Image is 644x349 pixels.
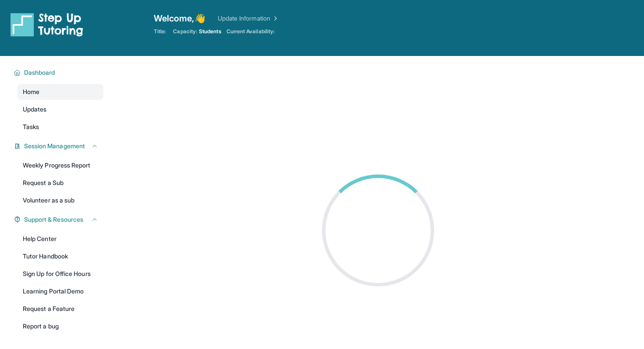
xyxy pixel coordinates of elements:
a: Tutor Handbook [18,248,103,264]
span: Home [23,87,39,96]
button: Dashboard [21,68,98,77]
button: Session Management [21,142,98,150]
a: Tasks [18,119,103,135]
a: Help Center [18,231,103,247]
a: Report a bug [18,318,103,334]
a: Request a Feature [18,301,103,317]
span: Updates [23,105,47,114]
span: Current Availability: [226,28,275,35]
span: Session Management [24,142,85,150]
a: Sign Up for Office Hours [18,266,103,282]
a: Learning Portal Demo [18,283,103,299]
span: Dashboard [24,68,55,77]
span: Capacity: [173,28,197,35]
span: Tasks [23,122,39,131]
img: Chevron Right [270,14,279,23]
span: Title: [154,28,166,35]
a: Update Information [218,14,279,23]
a: Updates [18,101,103,117]
span: Support & Resources [24,215,83,224]
a: Request a Sub [18,175,103,191]
span: Students [199,28,221,35]
a: Home [18,84,103,100]
a: Weekly Progress Report [18,157,103,173]
button: Support & Resources [21,215,98,224]
img: logo [11,12,83,37]
span: Welcome, 👋 [154,12,205,24]
a: Volunteer as a sub [18,192,103,208]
